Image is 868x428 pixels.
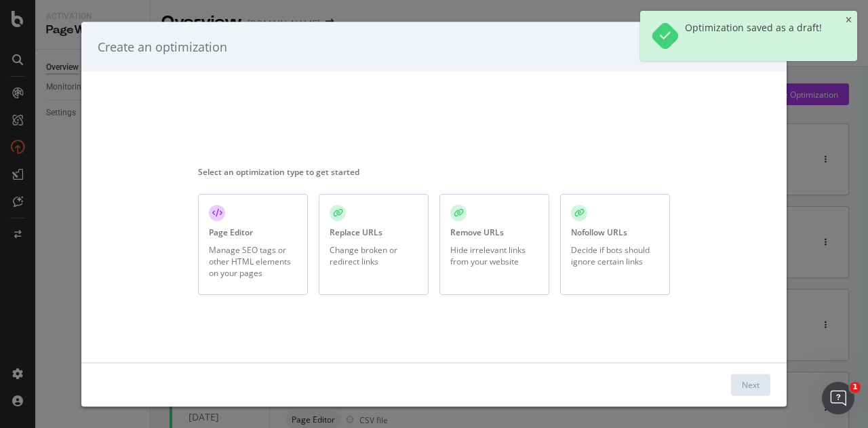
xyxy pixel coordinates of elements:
div: Manage SEO tags or other HTML elements on your pages [209,244,297,278]
button: Next [731,374,770,395]
div: modal [81,22,787,406]
div: close toast [846,16,852,24]
span: 1 [850,382,861,393]
div: Next [742,378,759,390]
div: Create an optimization [98,38,227,56]
div: Replace URLs [330,227,382,238]
div: Remove URLs [450,227,504,238]
div: Select an optimization type to get started [198,166,670,178]
div: Hide irrelevant links from your website [450,244,538,267]
iframe: Intercom live chat [822,382,854,414]
div: Change broken or redirect links [330,244,418,267]
div: Optimization saved as a draft! [685,22,822,50]
div: Page Editor [209,227,253,238]
div: Nofollow URLs [571,227,627,238]
div: Decide if bots should ignore certain links [571,244,659,267]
